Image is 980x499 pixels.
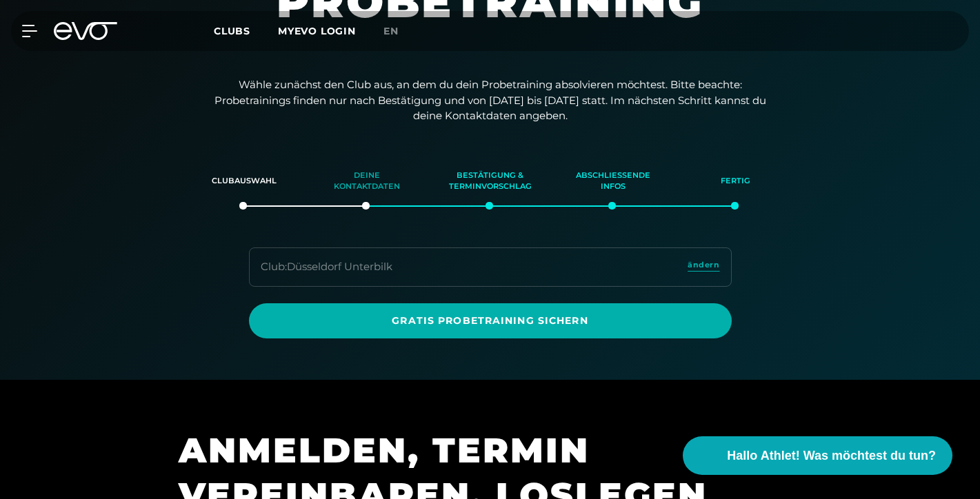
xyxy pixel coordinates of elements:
[383,23,415,39] a: en
[214,24,278,37] a: Clubs
[200,163,288,200] div: Clubauswahl
[569,163,657,200] div: Abschließende Infos
[261,259,392,275] div: Club : Düsseldorf Unterbilk
[214,25,250,37] span: Clubs
[214,77,766,124] p: Wähle zunächst den Club aus, an dem du dein Probetraining absolvieren möchtest. Bitte beachte: Pr...
[692,163,780,200] div: Fertig
[727,447,936,465] span: Hallo Athlet! Was möchtest du tun?
[323,163,411,200] div: Deine Kontaktdaten
[688,259,719,271] span: ändern
[688,259,719,275] a: ändern
[683,436,952,475] button: Hallo Athlet! Was möchtest du tun?
[383,25,399,37] span: en
[249,303,732,338] a: Gratis Probetraining sichern
[266,314,715,328] span: Gratis Probetraining sichern
[278,25,356,37] a: MYEVO LOGIN
[446,163,534,200] div: Bestätigung & Terminvorschlag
